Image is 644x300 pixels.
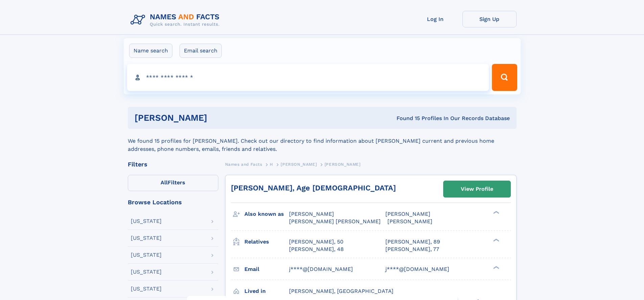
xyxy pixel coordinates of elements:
[131,252,162,258] div: [US_STATE]
[131,286,162,292] div: [US_STATE]
[244,285,289,297] h3: Lived in
[128,161,218,167] div: Filters
[289,288,393,294] span: [PERSON_NAME], [GEOGRAPHIC_DATA]
[462,11,517,27] a: Sign Up
[385,238,440,246] a: [PERSON_NAME], 89
[289,211,334,217] span: [PERSON_NAME]
[244,263,289,275] h3: Email
[135,114,302,122] h1: [PERSON_NAME]
[385,246,439,253] a: [PERSON_NAME], 77
[244,208,289,220] h3: Also known as
[289,218,381,225] span: [PERSON_NAME] [PERSON_NAME]
[128,129,517,153] div: We found 15 profiles for [PERSON_NAME]. Check out our directory to find information about [PERSON...
[131,269,162,275] div: [US_STATE]
[408,11,462,27] a: Log In
[129,44,172,58] label: Name search
[131,235,162,241] div: [US_STATE]
[302,115,510,122] div: Found 15 Profiles In Our Records Database
[244,236,289,248] h3: Relatives
[231,184,396,192] a: [PERSON_NAME], Age [DEMOGRAPHIC_DATA]
[289,238,343,246] a: [PERSON_NAME], 50
[281,162,317,167] span: [PERSON_NAME]
[461,181,493,197] div: View Profile
[289,246,344,253] a: [PERSON_NAME], 48
[161,179,168,186] span: All
[225,160,262,168] a: Names and Facts
[128,175,218,191] label: Filters
[444,181,510,197] a: View Profile
[128,11,225,29] img: Logo Names and Facts
[270,162,273,167] span: H
[492,64,517,91] button: Search Button
[281,160,317,168] a: [PERSON_NAME]
[492,210,500,215] div: ❯
[387,218,432,225] span: [PERSON_NAME]
[325,162,361,167] span: [PERSON_NAME]
[492,238,500,242] div: ❯
[127,64,489,91] input: search input
[180,44,222,58] label: Email search
[385,211,430,217] span: [PERSON_NAME]
[270,160,273,168] a: H
[131,218,162,224] div: [US_STATE]
[492,265,500,270] div: ❯
[128,199,218,205] div: Browse Locations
